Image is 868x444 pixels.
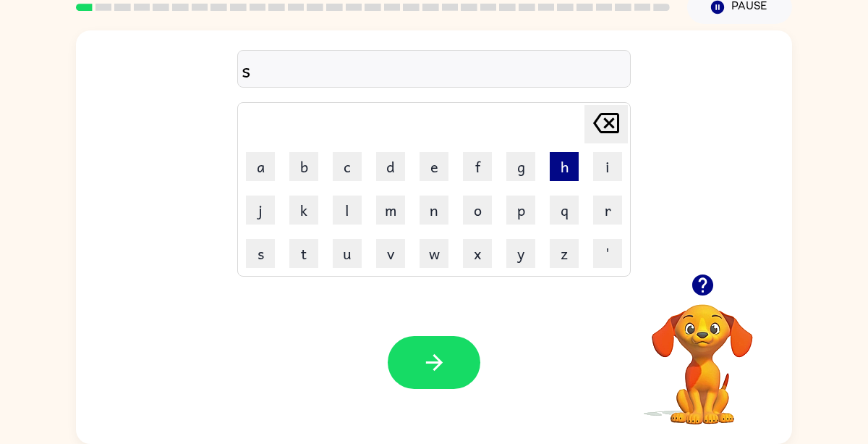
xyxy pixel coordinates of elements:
button: s [246,239,275,268]
button: d [376,152,405,181]
button: x [463,239,492,268]
button: l [333,196,362,225]
button: m [376,196,405,225]
button: ' [593,239,622,268]
button: c [333,152,362,181]
button: h [550,152,579,181]
button: t [289,239,318,268]
div: s [242,54,626,85]
button: v [376,239,405,268]
button: k [289,196,318,225]
button: i [593,152,622,181]
video: Your browser must support playing .mp4 files to use Literably. Please try using another browser. [630,282,775,427]
button: o [463,196,492,225]
button: j [246,196,275,225]
button: u [333,239,362,268]
button: e [420,152,448,181]
button: a [246,152,275,181]
button: y [506,239,535,268]
button: f [463,152,492,181]
button: q [550,196,579,225]
button: w [420,239,448,268]
button: z [550,239,579,268]
button: b [289,152,318,181]
button: g [506,152,535,181]
button: r [593,196,622,225]
button: n [420,196,448,225]
button: p [506,196,535,225]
